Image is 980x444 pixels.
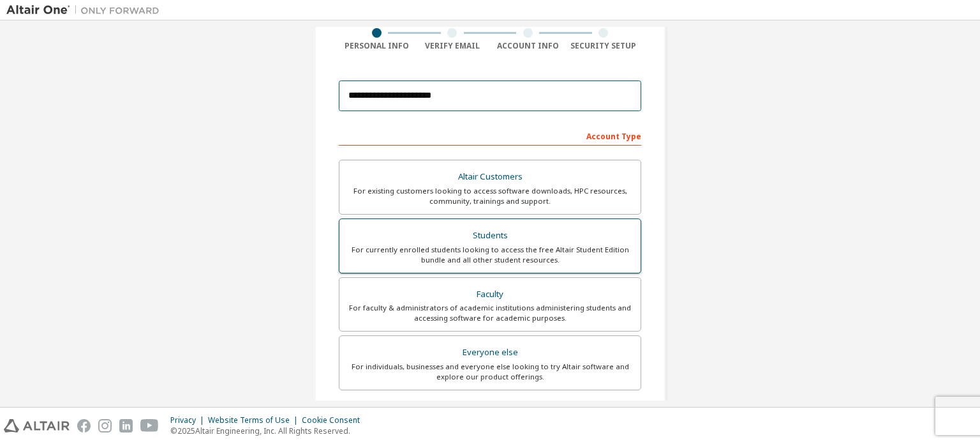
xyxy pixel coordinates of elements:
[347,245,633,265] div: For currently enrolled students looking to access the free Altair Student Edition bundle and all ...
[347,362,633,382] div: For individuals, businesses and everyone else looking to try Altair software and explore our prod...
[347,286,633,303] div: Faculty
[347,227,633,245] div: Students
[140,419,159,433] img: youtube.svg
[170,415,208,425] div: Privacy
[119,419,133,433] img: linkedin.svg
[339,41,415,51] div: Personal Info
[4,419,70,433] img: altair_logo.svg
[339,125,641,146] div: Account Type
[208,415,302,425] div: Website Terms of Use
[415,41,491,51] div: Verify Email
[566,41,642,51] div: Security Setup
[347,344,633,362] div: Everyone else
[77,419,91,433] img: facebook.svg
[347,168,633,186] div: Altair Customers
[302,415,367,425] div: Cookie Consent
[347,303,633,323] div: For faculty & administrators of academic institutions administering students and accessing softwa...
[98,419,112,433] img: instagram.svg
[347,186,633,206] div: For existing customers looking to access software downloads, HPC resources, community, trainings ...
[6,4,166,17] img: Altair One
[490,41,566,51] div: Account Info
[170,425,367,436] p: © 2025 Altair Engineering, Inc. All Rights Reserved.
